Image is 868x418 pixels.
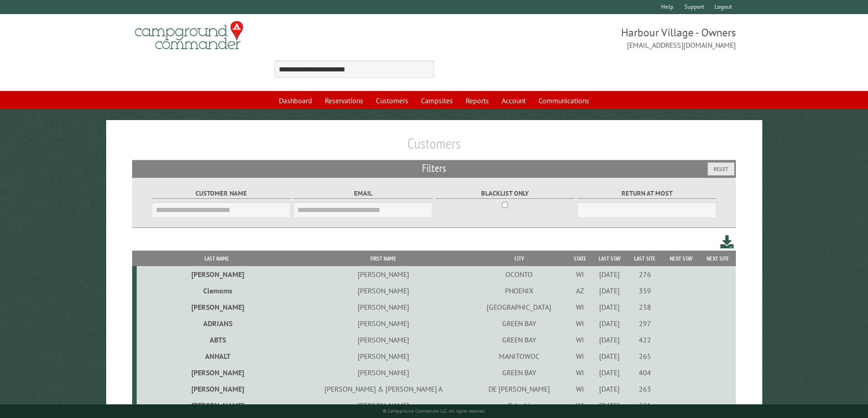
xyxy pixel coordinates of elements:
[593,352,626,361] div: [DATE]
[470,364,569,381] td: GREEN BAY
[297,381,469,397] td: [PERSON_NAME] & [PERSON_NAME] A
[297,348,469,364] td: [PERSON_NAME]
[627,332,663,348] td: 422
[297,282,469,299] td: [PERSON_NAME]
[137,348,298,364] td: ANHALT
[470,282,569,299] td: PHOENIX
[319,92,369,109] a: Reservations
[470,332,569,348] td: GREEN BAY
[577,188,716,199] label: Return at most
[416,92,458,109] a: Campsites
[627,282,663,299] td: 359
[297,332,469,348] td: [PERSON_NAME]
[297,299,469,315] td: [PERSON_NAME]
[137,282,298,299] td: Clemoms
[627,251,663,267] th: Last Site
[593,286,626,295] div: [DATE]
[297,266,469,282] td: [PERSON_NAME]
[470,299,569,315] td: [GEOGRAPHIC_DATA]
[470,266,569,282] td: OCONTO
[569,364,591,381] td: WI
[460,92,494,109] a: Reports
[569,397,591,413] td: WI
[663,251,699,267] th: Next Stay
[297,315,469,332] td: [PERSON_NAME]
[434,25,736,50] span: Harbour Village - Owners [EMAIL_ADDRESS][DOMAIN_NAME]
[137,332,298,348] td: ABTS
[137,381,298,397] td: [PERSON_NAME]
[627,348,663,364] td: 265
[470,381,569,397] td: DE [PERSON_NAME]
[383,408,486,414] small: © Campground Commander LLC. All rights reserved.
[132,18,246,53] img: Campground Commander
[593,368,626,377] div: [DATE]
[436,188,575,199] label: Blacklist only
[297,397,469,413] td: [PERSON_NAME]
[593,302,626,312] div: [DATE]
[593,384,626,393] div: [DATE]
[293,188,432,199] label: Email
[137,251,298,267] th: Last Name
[297,364,469,381] td: [PERSON_NAME]
[132,160,736,177] h2: Filters
[132,135,736,160] h1: Customers
[470,397,569,413] td: Pulaski
[569,266,591,282] td: WI
[137,299,298,315] td: [PERSON_NAME]
[569,332,591,348] td: WI
[470,315,569,332] td: GREEN BAY
[593,319,626,328] div: [DATE]
[370,92,414,109] a: Customers
[593,270,626,279] div: [DATE]
[152,188,291,199] label: Customer Name
[137,364,298,381] td: [PERSON_NAME]
[627,315,663,332] td: 297
[137,315,298,332] td: ADRIANS
[720,233,734,250] a: Download this customer list (.csv)
[470,348,569,364] td: MANITOWOC
[708,162,734,176] button: Reset
[627,381,663,397] td: 263
[569,299,591,315] td: WI
[627,299,663,315] td: 238
[569,381,591,397] td: WI
[533,92,595,109] a: Communications
[137,397,298,413] td: [PERSON_NAME]
[593,335,626,344] div: [DATE]
[569,315,591,332] td: WI
[593,401,626,410] div: [DATE]
[627,397,663,413] td: 221
[297,251,469,267] th: First Name
[569,282,591,299] td: AZ
[273,92,318,109] a: Dashboard
[470,251,569,267] th: City
[627,266,663,282] td: 276
[699,251,736,267] th: Next Site
[569,251,591,267] th: State
[569,348,591,364] td: WI
[627,364,663,381] td: 404
[137,266,298,282] td: [PERSON_NAME]
[592,251,627,267] th: Last Stay
[496,92,531,109] a: Account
